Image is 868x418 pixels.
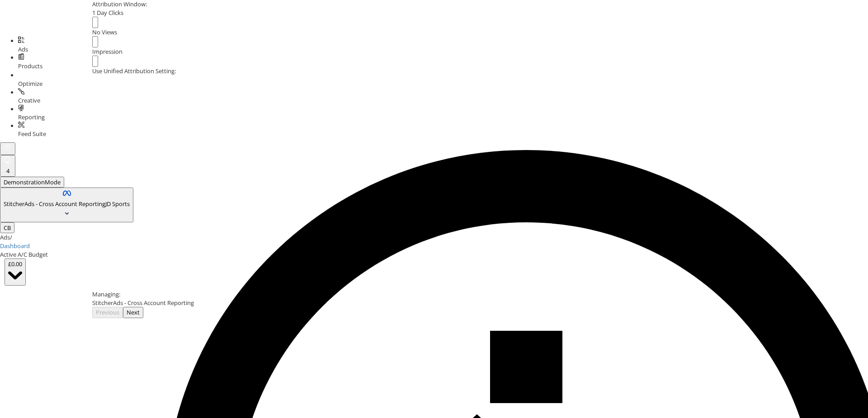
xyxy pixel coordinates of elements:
[92,67,176,75] label: Use Unified Attribution Setting:
[18,96,40,104] span: Creative
[18,130,46,138] span: Feed Suite
[18,45,28,53] span: Ads
[5,258,26,286] button: £0.00
[4,178,61,186] span: Demonstration Mode
[4,224,11,232] span: CB
[4,167,12,175] div: 4
[10,233,12,241] span: /
[92,9,123,17] span: 1 Day Clicks
[4,200,105,208] span: StitcherAds - Cross Account Reporting
[92,47,123,56] span: Impression
[92,28,117,36] span: No Views
[18,80,42,88] span: Optimize
[8,260,22,268] div: £0.00
[18,113,45,121] span: Reporting
[18,62,42,70] span: Products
